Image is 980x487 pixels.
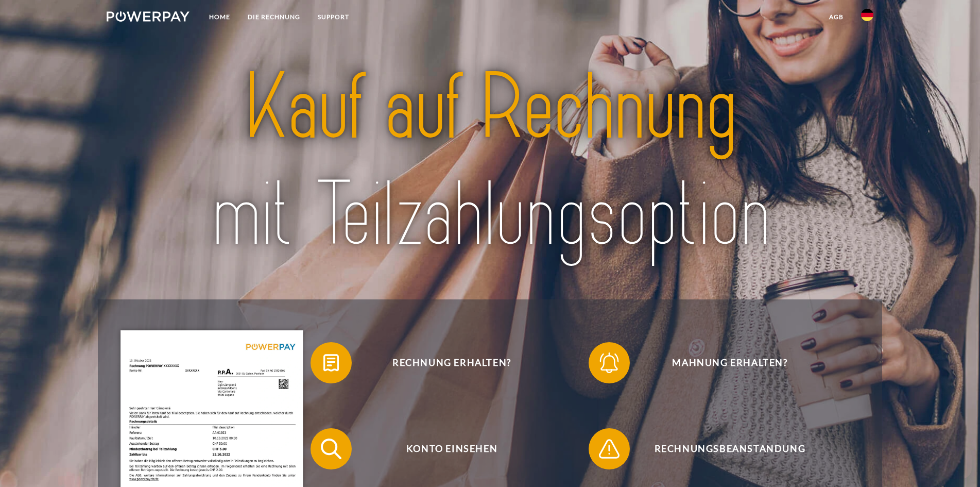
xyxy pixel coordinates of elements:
[939,446,972,479] iframe: Schaltfläche zum Öffnen des Messaging-Fensters
[107,11,190,22] img: logo-powerpay-white.svg
[145,49,835,274] img: title-powerpay_de.svg
[861,9,873,21] img: de
[325,342,578,383] span: Rechnung erhalten?
[325,428,578,469] span: Konto einsehen
[604,342,856,383] span: Mahnung erhalten?
[596,436,622,462] img: qb_warning.svg
[200,8,239,26] a: Home
[318,436,344,462] img: qb_search.svg
[820,8,852,26] a: agb
[318,350,344,376] img: qb_bill.svg
[239,8,309,26] a: DIE RECHNUNG
[604,428,856,469] span: Rechnungsbeanstandung
[311,428,578,469] button: Konto einsehen
[596,350,622,376] img: qb_bell.svg
[589,428,856,469] button: Rechnungsbeanstandung
[311,342,578,383] button: Rechnung erhalten?
[589,342,856,383] button: Mahnung erhalten?
[309,8,358,26] a: SUPPORT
